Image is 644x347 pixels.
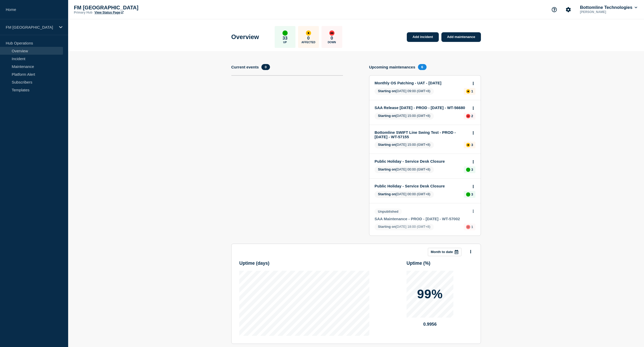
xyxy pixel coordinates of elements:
div: up [466,192,470,197]
span: Starting on [378,167,396,171]
span: 6 [418,64,427,70]
span: Starting on [378,192,396,196]
a: SAA Maintenance - PROD - [DATE] - WT-57002 [375,217,468,221]
p: 2 [471,114,473,118]
a: Add maintenance [441,32,481,42]
span: [DATE] 00:00 (GMT+8) [375,166,434,173]
p: Primary Hub [74,11,92,14]
p: Up [283,41,287,44]
button: Account settings [563,4,574,15]
div: affected [466,143,470,147]
div: down [466,225,470,229]
a: Bottomline SWIFT Line Swing Test - PROD - [DATE] - WT-57155 [375,130,468,139]
a: Monthly OS Patching - UAT - [DATE] [375,81,468,85]
p: 3 [471,168,473,172]
h3: Uptime ( % ) [407,261,473,266]
div: affected [466,89,470,93]
span: Starting on [378,143,396,147]
button: Bottomline Technologies [579,5,638,10]
span: [DATE] 15:00 (GMT+8) [375,142,434,148]
div: up [282,30,288,36]
h1: Overview [231,33,259,41]
p: 1 [471,89,473,93]
p: FM [GEOGRAPHIC_DATA] [74,5,178,11]
span: [DATE] 00:00 (GMT+8) [375,191,434,198]
p: [PERSON_NAME] [579,10,633,14]
span: [DATE] 09:00 (GMT+8) [375,88,434,95]
a: Add incident [407,32,439,42]
a: View Status Page [94,11,123,14]
div: down [329,30,334,36]
button: Support [549,4,560,15]
p: 99% [417,288,443,300]
div: down [466,114,470,118]
p: FM [GEOGRAPHIC_DATA] [6,25,56,29]
a: SAA Release [DATE] - PROD - [DATE] - WT-56680 [375,105,468,110]
a: Public Holiday - Service Desk Closure [375,159,468,163]
p: 3 [471,143,473,147]
a: Public Holiday - Service Desk Closure [375,184,468,188]
p: 0 [307,36,310,41]
h4: Current events [231,65,259,69]
span: Unpublished [375,209,402,214]
p: 0.9956 [407,322,453,327]
span: [DATE] 15:00 (GMT+8) [375,113,434,119]
p: 33 [282,36,287,41]
div: affected [306,30,311,36]
span: 0 [261,64,270,70]
button: Month to date [428,248,461,256]
p: 1 [471,225,473,229]
span: [DATE] 18:00 (GMT+8) [375,224,434,230]
p: 3 [471,192,473,196]
div: up [466,168,470,172]
span: Starting on [378,225,396,229]
p: 0 [331,36,333,41]
p: Affected [301,41,315,44]
h4: Upcoming maintenances [369,65,415,69]
h3: Uptime ( days ) [239,261,369,266]
span: Starting on [378,114,396,118]
p: Month to date [431,250,453,254]
span: Starting on [378,89,396,93]
p: Down [328,41,336,44]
